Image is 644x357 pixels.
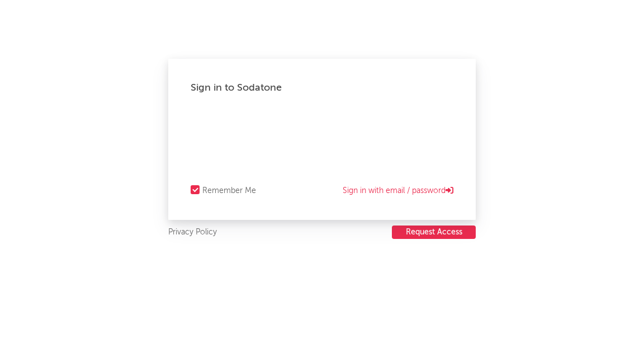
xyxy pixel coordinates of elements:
[168,226,217,239] a: Privacy Policy
[392,226,476,239] button: Request Access
[202,184,256,198] div: Remember Me
[392,226,476,239] a: Request Access
[343,184,453,198] a: Sign in with email / password
[191,81,453,95] div: Sign in to Sodatone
